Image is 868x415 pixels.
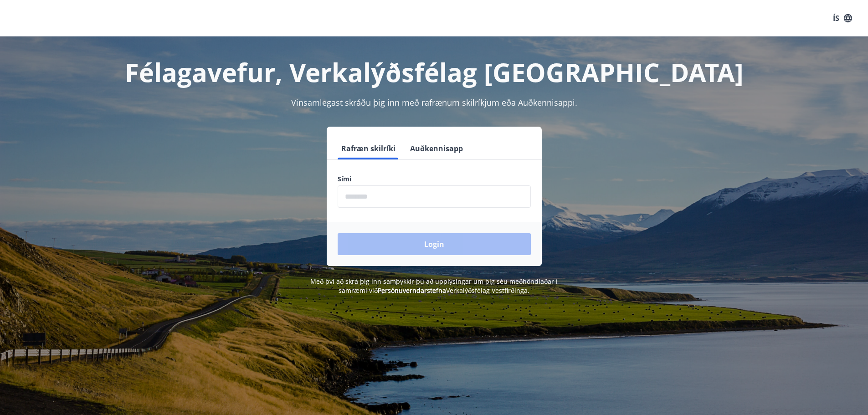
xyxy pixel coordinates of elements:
button: Rafræn skilríki [338,138,399,159]
span: Með því að skrá þig inn samþykkir þú að upplýsingar um þig séu meðhöndlaðar í samræmi við Verkalý... [310,277,558,295]
label: Sími [338,174,531,184]
span: Vinsamlegast skráðu þig inn með rafrænum skilríkjum eða Auðkennisappi. [291,97,577,108]
button: ÍS [828,10,857,26]
h1: Félagavefur, Verkalýðsfélag [GEOGRAPHIC_DATA] [117,55,751,89]
a: Persónuverndarstefna [378,286,446,295]
button: Auðkennisapp [406,138,467,159]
